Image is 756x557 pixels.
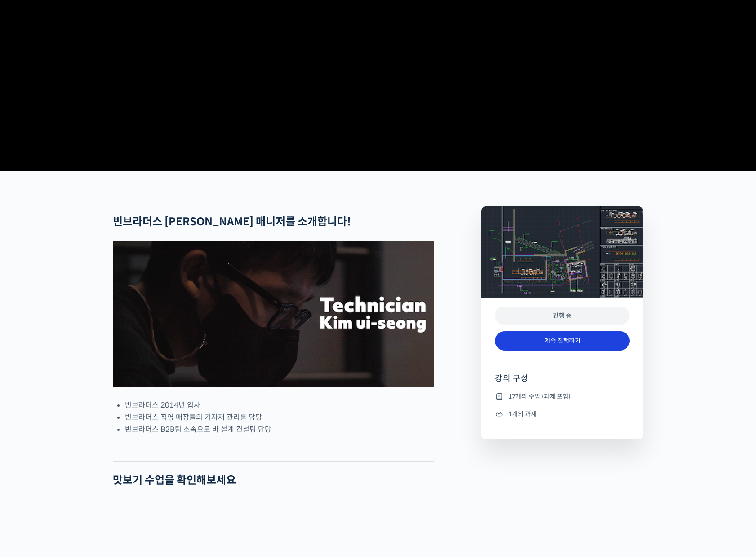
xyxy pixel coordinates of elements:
li: 빈브라더스 B2B팀 소속으로 바 설계 컨설팅 담당 [125,423,434,435]
strong: 맛보기 수업을 확인해보세요 [113,474,236,487]
a: 대화 [59,285,116,307]
li: 빈브라더스 2014년 입사 [125,399,434,411]
strong: 빈브라더스 [PERSON_NAME] 매니저를 소개합니다! [113,215,351,228]
span: 대화 [82,298,93,306]
span: 설정 [139,298,150,305]
span: 홈 [28,298,34,305]
li: 빈브라더스 직영 매장들의 기자재 관리를 담당 [125,411,434,423]
a: 설정 [116,285,173,307]
div: 진행 중 [495,307,630,325]
a: 홈 [3,285,59,307]
a: 계속 진행하기 [495,331,630,351]
li: 17개의 수업 (과제 포함) [495,391,630,402]
h4: 강의 구성 [495,373,630,391]
li: 1개의 과제 [495,408,630,419]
